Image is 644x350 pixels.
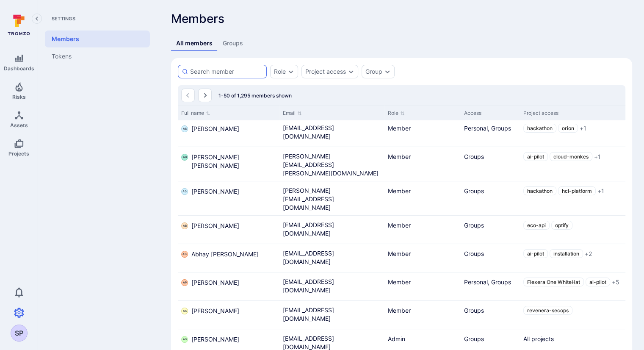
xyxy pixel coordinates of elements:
[283,152,381,178] a: [PERSON_NAME][EMAIL_ADDRESS][PERSON_NAME][DOMAIN_NAME]
[388,125,411,132] span: Member
[45,47,150,65] a: Tokens
[181,250,259,258] a: AGAbhay [PERSON_NAME]
[181,307,239,315] a: AK[PERSON_NAME]
[171,11,224,26] span: Members
[384,246,461,272] div: Cell for Role
[527,279,580,285] span: Flexera One WhiteHat
[520,274,633,300] div: Cell for Project access
[279,183,384,215] div: Cell for Email
[384,149,461,181] div: Cell for Role
[585,250,592,258] span: + 2
[388,187,411,194] span: Member
[171,36,632,51] div: Members tabs
[388,250,411,257] span: Member
[553,153,589,160] span: cloud-monkes
[190,67,263,76] input: Search member
[191,153,276,170] span: [PERSON_NAME] [PERSON_NAME]
[279,303,384,329] div: Cell for Email
[181,222,239,230] a: AB[PERSON_NAME]
[12,94,26,100] span: Risks
[461,149,520,181] div: Cell for Access
[181,222,188,229] div: Abdo Barrera
[32,14,42,24] button: Collapse navigation menu
[523,335,554,342] span: All projects
[523,186,556,195] a: hackathon
[384,68,391,75] button: Expand dropdown
[178,183,279,215] div: Cell for Full name
[191,335,239,344] span: [PERSON_NAME]
[527,250,544,257] span: ai-pilot
[461,246,520,272] div: Cell for Access
[527,307,569,314] span: revenera-secops
[287,68,294,75] button: Expand dropdown
[4,65,34,72] span: Dashboards
[11,325,28,342] div: Shreyash Patil
[181,308,188,314] div: Abhinav Kalidasan
[520,183,633,215] div: Cell for Project access
[461,183,520,215] div: Cell for Access
[520,120,633,147] div: Cell for Project access
[550,152,592,161] a: cloud-monkes
[388,278,411,286] span: Member
[523,306,572,315] a: revenera-secops
[464,186,517,195] div: Groups
[551,221,572,230] a: optify
[461,303,520,329] div: Cell for Access
[283,186,381,212] a: [PERSON_NAME][EMAIL_ADDRESS][DOMAIN_NAME]
[520,149,633,181] div: Cell for Project access
[464,306,517,315] div: Groups
[464,109,517,117] div: Access
[586,278,610,286] a: ai-pilot
[283,278,381,294] a: [EMAIL_ADDRESS][DOMAIN_NAME]
[523,152,548,161] a: ai-pilot
[305,68,346,75] button: Project access
[461,120,520,147] div: Cell for Access
[45,15,150,22] span: Settings
[523,124,556,133] a: hackathon
[279,149,384,181] div: Cell for Email
[365,68,382,75] button: Group
[181,154,188,161] div: Aashna Bhoomika
[283,306,381,323] a: [EMAIL_ADDRESS][DOMAIN_NAME]
[384,274,461,300] div: Cell for Role
[283,124,381,141] a: [EMAIL_ADDRESS][DOMAIN_NAME]
[191,307,239,315] span: [PERSON_NAME]
[283,221,381,238] a: [EMAIL_ADDRESS][DOMAIN_NAME]
[388,153,411,160] span: Member
[181,251,188,258] div: Abhay Gopal Prabhu
[555,222,569,228] span: optify
[597,187,604,195] span: + 1
[464,124,517,133] div: Personal, Groups
[464,152,517,161] div: Groups
[181,336,188,343] div: Abhinav Singh
[461,217,520,244] div: Cell for Access
[191,278,239,287] span: [PERSON_NAME]
[553,250,579,257] span: installation
[384,217,461,244] div: Cell for Role
[523,249,548,258] a: ai-pilot
[562,125,574,131] span: orion
[279,246,384,272] div: Cell for Email
[464,249,517,258] div: Groups
[464,221,517,230] div: Groups
[461,274,520,300] div: Cell for Access
[520,303,633,329] div: Cell for Project access
[580,124,586,133] span: + 1
[191,222,239,230] span: [PERSON_NAME]
[589,279,606,285] span: ai-pilot
[523,278,584,286] a: Flexera One WhiteHat
[191,250,259,258] span: Abhay [PERSON_NAME]
[178,149,279,181] div: Cell for Full name
[181,279,188,286] div: Abhijeet Pai
[558,186,596,195] a: hcl-platform
[520,217,633,244] div: Cell for Project access
[181,335,239,344] a: AS[PERSON_NAME]
[11,325,28,342] button: SP
[384,120,461,147] div: Cell for Role
[388,222,411,229] span: Member
[388,335,405,342] span: Admin
[562,188,592,194] span: hcl-platform
[198,89,212,102] button: Go to the next page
